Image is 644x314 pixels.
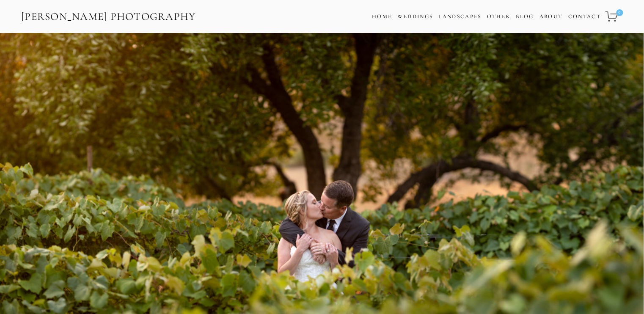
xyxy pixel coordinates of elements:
a: About [539,11,562,23]
a: [PERSON_NAME] Photography [20,7,197,26]
a: Other [487,13,510,20]
a: Contact [568,11,600,23]
a: Blog [516,11,534,23]
span: 0 [616,9,623,16]
a: 0 items in cart [604,6,624,27]
a: Weddings [397,13,433,20]
a: Home [372,11,392,23]
a: Landscapes [438,13,481,20]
